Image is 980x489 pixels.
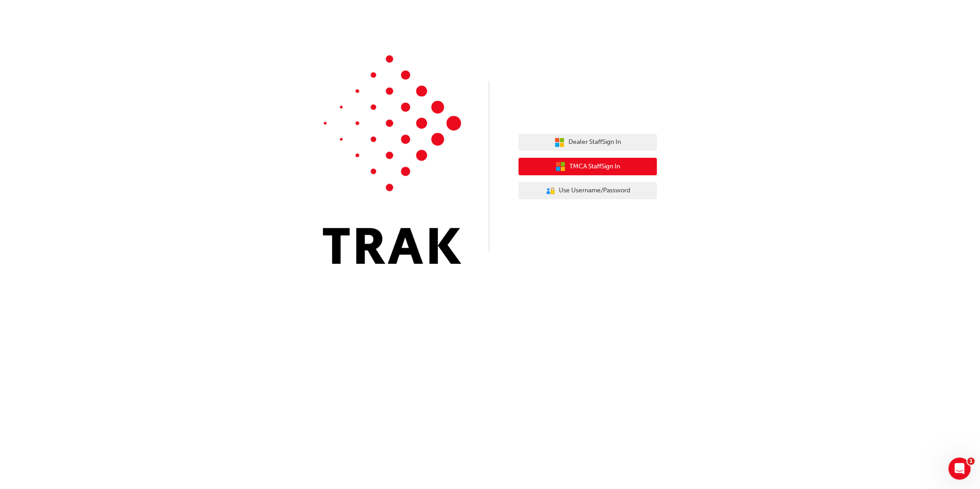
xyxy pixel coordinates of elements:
img: Trak [323,55,461,264]
span: Use Username/Password [559,185,631,196]
span: TMCA Staff Sign In [569,161,620,172]
button: Use Username/Password [519,182,657,200]
span: Dealer Staff Sign In [568,137,621,148]
button: TMCA StaffSign In [519,158,657,175]
iframe: Intercom live chat [949,458,971,480]
button: Dealer StaffSign In [519,134,657,151]
span: 1 [968,458,975,465]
